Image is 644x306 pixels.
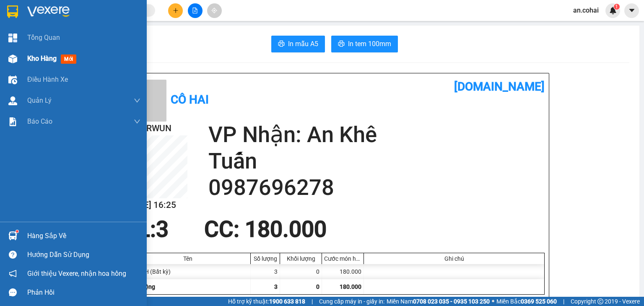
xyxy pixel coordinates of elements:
[312,297,313,306] span: |
[387,297,490,306] span: Miền Nam
[8,96,17,105] img: warehouse-icon
[9,251,17,259] span: question-circle
[8,34,17,42] img: dashboard-icon
[8,117,17,126] img: solution-icon
[134,97,140,104] span: down
[27,116,52,127] span: Báo cáo
[8,231,17,240] img: warehouse-icon
[27,54,57,62] span: Kho hàng
[454,80,545,93] b: [DOMAIN_NAME]
[208,148,545,174] h2: Tuấn
[61,54,76,64] span: mới
[7,5,18,18] img: logo-vxr
[228,297,305,306] span: Hỗ trợ kỹ thuật:
[566,5,605,16] span: an.cohai
[27,32,60,43] span: Tổng Quan
[171,93,209,106] b: Cô Hai
[340,283,361,290] span: 180.000
[288,39,318,49] span: In mẫu A5
[521,298,557,305] strong: 0369 525 060
[27,268,126,279] span: Giới thiệu Vexere, nhận hoa hồng
[496,297,557,306] span: Miền Bắc
[27,249,140,261] div: Hướng dẫn sử dụng
[324,255,361,262] div: Cước món hàng
[319,297,384,306] span: Cung cấp máy in - giấy in:
[21,6,56,18] b: Cô Hai
[563,297,564,306] span: |
[211,8,217,13] span: aim
[615,4,618,10] span: 1
[75,46,164,56] span: [PERSON_NAME] HCM
[75,23,106,29] span: [DATE] 16:24
[27,95,52,106] span: Quản Lý
[199,217,332,242] div: CC : 180.000
[251,264,280,279] div: 3
[628,7,636,14] span: caret-down
[282,255,319,262] div: Khối lượng
[125,122,187,135] h2: CKFSRWUN
[624,3,639,18] button: caret-down
[16,230,18,233] sup: 1
[173,8,179,13] span: plus
[127,255,248,262] div: Tên
[8,54,17,63] img: warehouse-icon
[4,26,49,39] h2: CKFSRWUN
[188,3,203,18] button: file-add
[269,298,305,305] strong: 1900 633 818
[75,32,91,42] span: Gửi:
[27,74,68,85] span: Điều hành xe
[271,36,325,52] button: printerIn mẫu A5
[9,270,17,277] span: notification
[331,36,398,52] button: printerIn tem 100mm
[208,122,545,148] h2: VP Nhận: An Khê
[27,230,140,242] div: Hàng sắp về
[609,7,617,14] img: icon-new-feature
[75,58,122,73] span: 2B/ 1TH
[348,39,391,49] span: In tem 100mm
[253,255,278,262] div: Số lượng
[274,283,278,290] span: 3
[322,264,364,279] div: 180.000
[168,3,183,18] button: plus
[125,198,187,212] h2: [DATE] 16:25
[614,4,620,10] sup: 1
[156,216,169,242] span: 3
[413,298,490,305] strong: 0708 023 035 - 0935 103 250
[125,264,251,279] div: 2B/ 1TH (Bất kỳ)
[338,40,345,48] span: printer
[278,40,285,48] span: printer
[316,283,319,290] span: 0
[597,298,603,304] span: copyright
[27,286,140,299] div: Phản hồi
[207,3,222,18] button: aim
[208,174,545,201] h2: 0987696278
[8,75,17,84] img: warehouse-icon
[280,264,322,279] div: 0
[192,8,198,13] span: file-add
[492,300,494,303] span: ⚪️
[9,288,17,296] span: message
[134,118,140,125] span: down
[366,255,542,262] div: Ghi chú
